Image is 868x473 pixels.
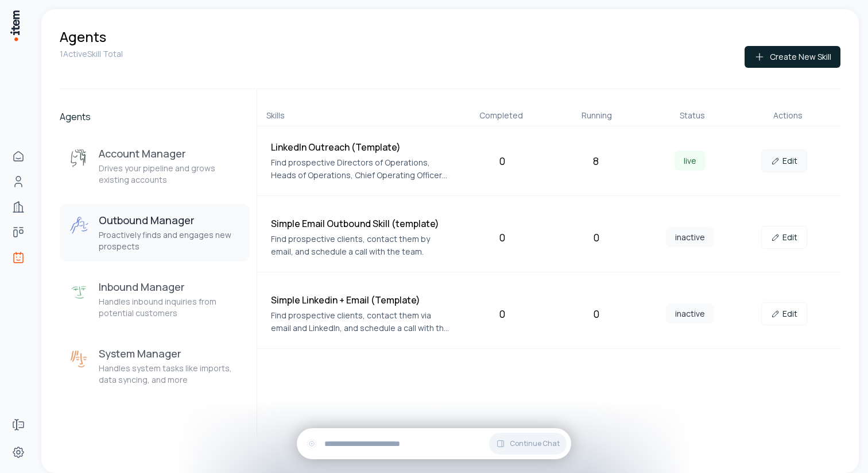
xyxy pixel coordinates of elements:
img: Outbound Manager [69,216,90,236]
a: Agents [7,246,30,269]
a: Edit [761,149,807,172]
span: live [675,151,706,171]
h1: Agents [60,28,106,46]
a: Edit [761,302,807,325]
p: Handles inbound inquiries from potential customers [99,296,241,319]
h4: Simple Linkedin + Email (Template) [271,293,450,307]
p: Find prospective clients, contact them by email, and schedule a call with the team. [271,233,450,258]
h2: Agents [60,110,250,124]
p: Find prospective Directors of Operations, Heads of Operations, Chief Operating Officers, or Chief... [271,156,450,182]
a: Home [7,145,30,168]
h3: Inbound Manager [99,280,241,294]
p: 1 Active Skill Total [60,48,123,60]
div: Completed [458,110,544,121]
div: 0 [459,153,544,169]
div: Status [649,110,736,121]
div: Running [553,110,640,121]
img: Inbound Manager [69,282,90,303]
p: Drives your pipeline and grows existing accounts [99,163,241,186]
h4: Simple Email Outbound Skill (template) [271,217,450,230]
div: Actions [745,110,831,121]
button: System ManagerSystem ManagerHandles system tasks like imports, data syncing, and more [60,337,250,395]
a: Companies [7,195,30,218]
button: Create New Skill [745,46,840,68]
h3: System Manager [99,347,241,360]
a: Deals [7,221,30,244]
a: Edit [761,226,807,249]
span: inactive [666,303,714,324]
a: Settings [7,441,30,464]
span: Continue Chat [510,439,560,448]
span: inactive [666,227,714,247]
p: Handles system tasks like imports, data syncing, and more [99,363,241,386]
div: 0 [553,306,638,322]
button: Continue Chat [489,433,567,455]
h3: Outbound Manager [99,213,241,227]
h3: Account Manager [99,147,241,160]
button: Inbound ManagerInbound ManagerHandles inbound inquiries from potential customers [60,271,250,328]
a: People [7,170,30,193]
div: 0 [459,229,544,245]
div: Continue Chat [297,428,571,459]
div: 0 [553,229,638,245]
img: System Manager [69,349,90,370]
div: 0 [459,306,544,322]
button: Account ManagerAccount ManagerDrives your pipeline and grows existing accounts [60,137,250,195]
p: Proactively finds and engages new prospects [99,229,241,252]
p: Find prospective clients, contact them via email and LinkedIn, and schedule a call with the team [271,309,450,334]
a: Forms [7,413,30,436]
img: Account Manager [69,149,90,170]
div: Skills [266,110,448,121]
button: Outbound ManagerOutbound ManagerProactively finds and engages new prospects [60,204,250,262]
div: 8 [553,153,638,169]
h4: LinkedIn Outreach (Template) [271,140,450,154]
img: Item Brain Logo [9,9,21,42]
